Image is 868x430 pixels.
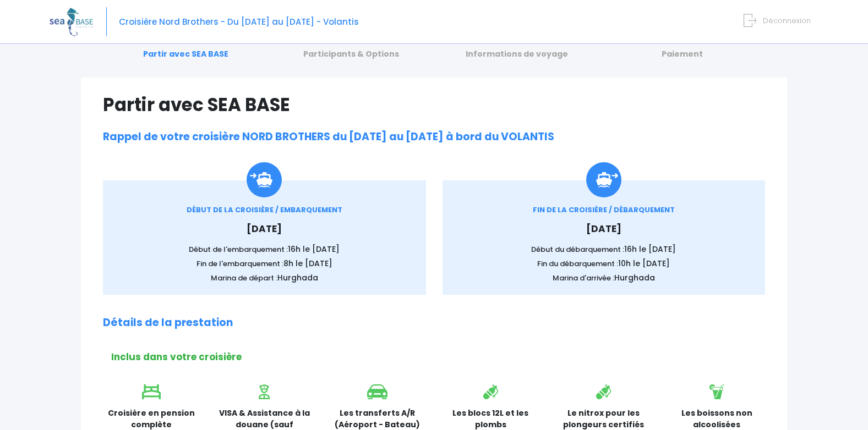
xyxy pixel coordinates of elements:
[119,272,410,284] p: Marina de départ :
[103,317,765,329] h2: Détails de la prestation
[586,162,621,197] img: icon_debarquement.svg
[119,258,410,269] p: Fin de l'embarquement :
[483,384,498,399] img: icon_bouteille.svg
[187,205,342,215] span: DÉBUT DE LA CROISIÈRE / EMBARQUEMENT
[459,244,749,255] p: Début du débarquement :
[459,272,749,284] p: Marina d'arrivée :
[247,162,282,197] img: Icon_embarquement.svg
[709,384,724,399] img: icon_boisson.svg
[259,384,270,399] img: icon_visa.svg
[614,272,655,283] span: Hurghada
[283,258,332,269] span: 8h le [DATE]
[596,384,611,399] img: icon_bouteille.svg
[624,244,676,255] span: 16h le [DATE]
[618,258,670,269] span: 10h le [DATE]
[459,258,749,269] p: Fin du débarquement :
[586,222,621,235] span: [DATE]
[119,16,359,27] span: Croisière Nord Brothers - Du [DATE] au [DATE] - Volantis
[288,244,340,255] span: 16h le [DATE]
[763,15,811,26] span: Déconnexion
[119,244,410,255] p: Début de l'embarquement :
[103,94,765,115] h1: Partir avec SEA BASE
[247,222,282,235] span: [DATE]
[111,351,765,362] h2: Inclus dans votre croisière
[533,205,675,215] span: FIN DE LA CROISIÈRE / DÉBARQUEMENT
[103,131,765,144] h2: Rappel de votre croisière NORD BROTHERS du [DATE] au [DATE] à bord du VOLANTIS
[367,384,387,399] img: icon_voiture.svg
[142,384,161,399] img: icon_lit.svg
[277,272,318,283] span: Hurghada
